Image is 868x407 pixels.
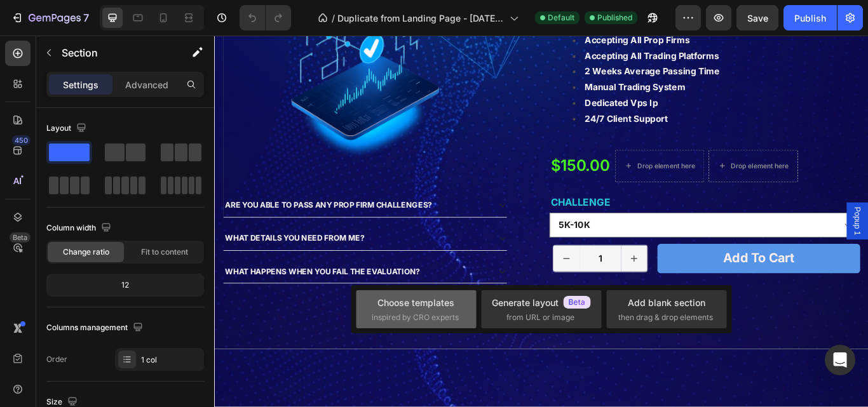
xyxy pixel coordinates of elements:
[618,312,713,323] span: then drag & drop elements
[492,296,591,309] div: Generate layout
[391,186,463,203] legend: Challenge
[597,12,632,23] span: Published
[141,246,188,258] span: Fit to content
[332,11,335,25] span: /
[743,200,756,233] span: Popup 1
[593,251,676,270] div: Add to cart
[141,354,201,366] div: 1 col
[736,5,778,30] button: Save
[431,18,588,30] strong: accepting all trading platforms
[628,296,705,309] div: Add blank section
[517,243,753,277] button: Add to cart
[431,36,589,48] strong: 2 weeks average passing time
[493,147,560,157] div: Drop element here
[431,72,517,85] strong: dedicated vps ip
[83,10,89,25] p: 7
[214,36,868,407] iframe: Design area
[431,54,549,67] strong: manual trading system
[506,312,574,323] span: from URL or image
[372,312,459,323] span: inspired by CRO experts
[49,276,201,294] div: 12
[474,245,505,276] button: increment
[825,345,855,375] div: Open Intercom Messenger
[63,78,98,91] p: Settings
[431,91,529,103] strong: 24/7 client support
[46,120,89,137] div: Layout
[426,245,474,276] input: quantity
[602,147,670,157] div: Drop element here
[794,11,826,25] div: Publish
[46,354,67,365] div: Order
[548,12,574,23] span: Default
[337,11,505,25] span: Duplicate from Landing Page - [DATE] 12:59:36
[377,296,454,309] div: Choose templates
[395,245,426,276] button: decrement
[12,135,31,145] div: 450
[12,270,240,281] strong: WHAT HAPPENS WHEN YOU FAIL THE EVALUATION?
[783,5,837,30] button: Publish
[62,45,166,60] p: Section
[46,220,114,237] div: Column width
[12,231,175,242] strong: WHAT DETAILS YOU NEED FROM ME?
[391,139,462,164] div: $150.00
[12,192,254,203] strong: ARE YOU ABLE TO PASS ANY PROP FIRM CHALLENGES?
[10,232,31,243] div: Beta
[63,246,109,258] span: Change ratio
[46,319,146,337] div: Columns management
[5,5,95,30] button: 7
[240,5,291,30] div: Undo/Redo
[125,78,168,91] p: Advanced
[747,13,768,23] span: Save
